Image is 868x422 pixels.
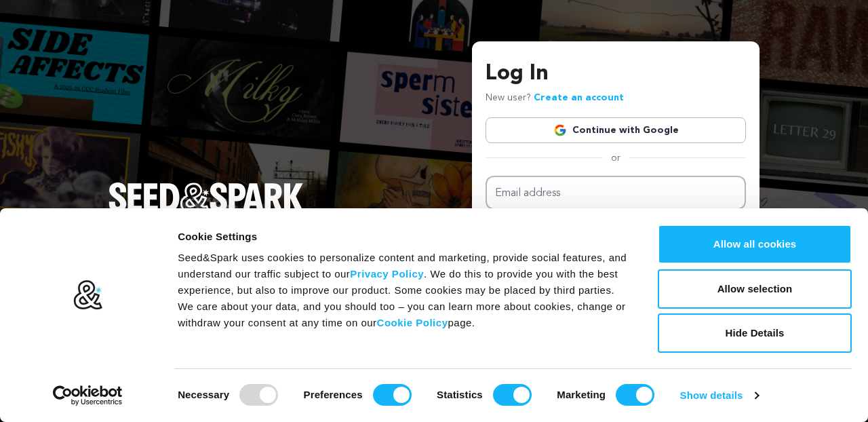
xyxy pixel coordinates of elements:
h3: Log In [486,58,746,90]
p: New user? [486,90,624,107]
strong: Statistics [437,389,483,400]
span: or [603,151,629,165]
a: Continue with Google [486,117,746,143]
strong: Preferences [304,389,363,400]
a: Seed&Spark Homepage [108,183,304,239]
img: Seed&Spark Logo [108,183,304,212]
button: Hide Details [658,313,852,353]
img: logo [73,280,103,311]
button: Allow selection [658,269,852,309]
div: Seed&Spark uses cookies to personalize content and marketing, provide social features, and unders... [178,250,627,331]
a: Privacy Policy [350,268,424,280]
button: Allow all cookies [658,225,852,264]
strong: Marketing [557,389,606,400]
a: Show details [680,385,759,406]
a: Create an account [534,93,624,102]
a: Usercentrics Cookiebot - opens in a new window [28,385,147,406]
img: Google logo [553,123,567,137]
div: Cookie Settings [178,229,627,245]
a: Cookie Policy [377,317,448,328]
input: Email address [486,176,746,210]
strong: Necessary [178,389,229,400]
